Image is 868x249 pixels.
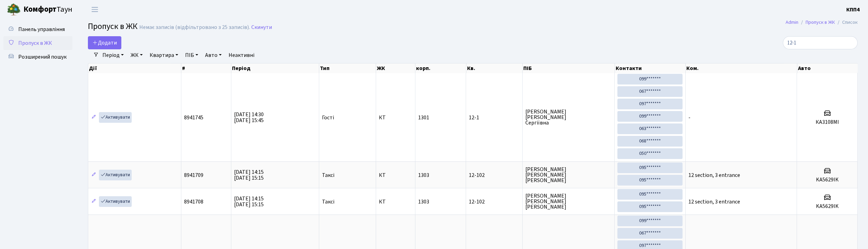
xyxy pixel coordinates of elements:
[234,195,264,208] span: [DATE] 14:15 [DATE] 15:15
[234,168,264,182] span: [DATE] 14:15 [DATE] 15:15
[18,53,67,61] span: Розширений пошук
[418,114,429,121] span: 1301
[469,199,519,205] span: 12-102
[800,177,855,183] h5: KA5629IK
[525,167,612,183] span: [PERSON_NAME] [PERSON_NAME] [PERSON_NAME]
[319,63,376,73] th: Тип
[184,171,203,179] span: 8941709
[100,49,127,61] a: Період
[786,19,798,26] a: Admin
[3,22,72,36] a: Панель управління
[418,171,429,179] span: 1303
[800,119,855,126] h5: КА3108МІ
[800,203,855,210] h5: KA5629IK
[234,111,264,124] span: [DATE] 14:30 [DATE] 15:45
[846,6,860,13] b: КПП4
[139,24,250,31] div: Немає записів (відфільтровано з 25 записів).
[783,36,858,49] input: Пошук...
[184,114,203,121] span: 8941745
[182,49,201,61] a: ПІБ
[226,49,257,61] a: Неактивні
[615,63,686,73] th: Контакти
[23,4,72,16] span: Таун
[469,115,519,120] span: 12-1
[88,63,181,73] th: Дії
[23,4,57,15] b: Комфорт
[128,49,145,61] a: ЖК
[251,24,272,31] a: Скинути
[806,19,835,26] a: Пропуск в ЖК
[181,63,232,73] th: #
[147,49,181,61] a: Квартира
[86,4,103,15] button: Переключити навігацію
[469,172,519,178] span: 12-102
[322,115,334,120] span: Гості
[322,172,334,178] span: Таксі
[379,115,412,120] span: КТ
[379,172,412,178] span: КТ
[466,63,523,73] th: Кв.
[7,3,21,17] img: logo.png
[99,112,132,123] a: Активувати
[231,63,319,73] th: Період
[525,109,612,126] span: [PERSON_NAME] [PERSON_NAME] Сергіївна
[99,170,132,180] a: Активувати
[88,36,121,49] a: Додати
[376,63,415,73] th: ЖК
[99,196,132,207] a: Активувати
[688,114,690,121] span: -
[523,63,615,73] th: ПІБ
[525,193,612,210] span: [PERSON_NAME] [PERSON_NAME] [PERSON_NAME]
[18,26,65,33] span: Панель управління
[379,199,412,205] span: КТ
[688,171,740,179] span: 12 section, 3 entrance
[688,198,740,206] span: 12 section, 3 entrance
[415,63,466,73] th: корп.
[88,20,138,32] span: Пропуск в ЖК
[184,198,203,206] span: 8941708
[202,49,224,61] a: Авто
[3,36,72,50] a: Пропуск в ЖК
[797,63,858,73] th: Авто
[3,50,72,64] a: Розширений пошук
[322,199,334,205] span: Таксі
[835,19,858,26] li: Список
[775,15,868,30] nav: breadcrumb
[18,39,52,47] span: Пропуск в ЖК
[418,198,429,206] span: 1303
[92,39,117,47] span: Додати
[686,63,797,73] th: Ком.
[846,6,860,14] a: КПП4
